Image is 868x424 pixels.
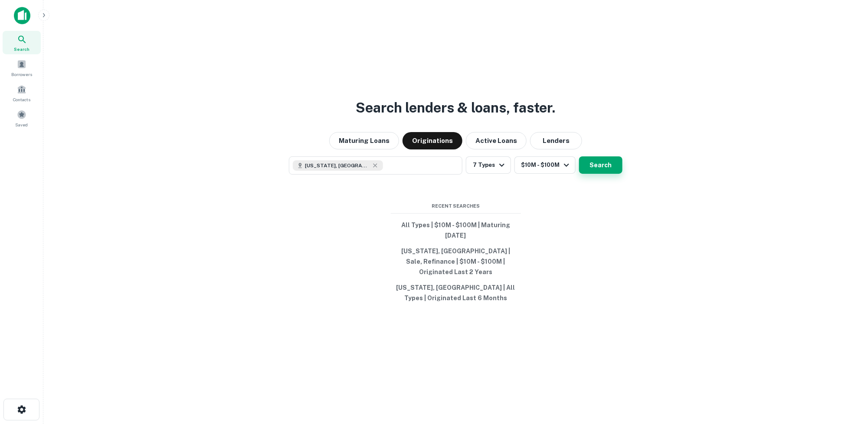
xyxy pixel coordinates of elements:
button: [US_STATE], [GEOGRAPHIC_DATA] | All Types | Originated Last 6 Months [391,280,521,306]
span: Contacts [13,96,30,103]
iframe: Chat Widget [825,354,868,396]
span: [US_STATE], [GEOGRAPHIC_DATA] [305,162,370,169]
a: Contacts [3,81,41,105]
button: 7 Types [466,156,511,174]
a: Borrowers [3,56,41,79]
button: [US_STATE], [GEOGRAPHIC_DATA] | Sale, Refinance | $10M - $100M | Originated Last 2 Years [391,243,521,280]
a: Saved [3,106,41,130]
h3: Search lenders & loans, faster. [356,97,556,118]
img: capitalize-icon.png [14,7,30,24]
span: Recent Searches [391,202,521,210]
button: $10M - $100M [514,156,576,174]
button: Lenders [530,132,582,149]
a: Search [3,31,41,54]
button: [US_STATE], [GEOGRAPHIC_DATA] [289,156,462,175]
span: Saved [16,121,28,128]
button: Originations [403,132,462,149]
button: Search [579,156,622,174]
button: All Types | $10M - $100M | Maturing [DATE] [391,217,521,243]
button: Maturing Loans [329,132,399,149]
span: Search [14,46,29,53]
span: Borrowers [11,71,32,78]
button: Active Loans [466,132,527,149]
